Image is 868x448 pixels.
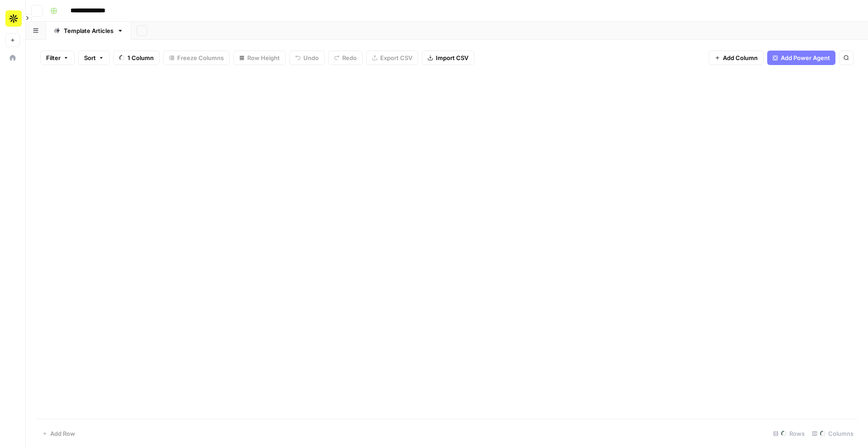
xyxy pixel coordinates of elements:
span: Export CSV [380,53,412,62]
button: Import CSV [422,51,474,65]
span: Redo [342,53,357,62]
span: Filter [46,53,61,62]
div: Rows [769,426,808,441]
span: Add Column [723,53,758,62]
button: Row Height [233,51,286,65]
div: Columns [808,426,857,441]
button: Workspace: Apollo [5,7,20,30]
button: Redo [328,51,363,65]
div: Template Articles [64,26,113,35]
span: Sort [84,53,96,62]
button: Sort [78,51,110,65]
button: Filter [40,51,75,65]
button: 1 Column [113,51,160,65]
button: Add Column [709,51,764,65]
button: Add Row [37,426,80,441]
span: Add Row [50,429,75,438]
button: Add Power Agent [767,51,835,65]
button: Undo [289,51,325,65]
a: Home [5,51,20,65]
button: Freeze Columns [163,51,230,65]
button: Export CSV [366,51,418,65]
span: Freeze Columns [177,53,224,62]
span: Import CSV [436,53,468,62]
a: Template Articles [46,22,131,40]
span: 1 Column [127,53,154,62]
span: Undo [303,53,319,62]
img: Apollo Logo [5,10,22,27]
span: Row Height [247,53,280,62]
span: Add Power Agent [781,53,830,62]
